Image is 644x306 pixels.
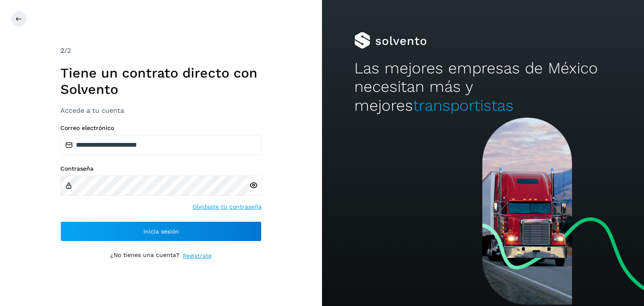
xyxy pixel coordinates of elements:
span: 2 [60,47,64,54]
button: Inicia sesión [60,221,262,241]
label: Correo electrónico [60,124,262,132]
a: Olvidaste tu contraseña [192,202,262,211]
h1: Tiene un contrato directo con Solvento [60,65,262,97]
p: ¿No tienes una cuenta? [110,252,179,260]
span: transportistas [413,96,514,114]
label: Contraseña [60,165,262,172]
span: Inicia sesión [143,228,179,234]
h3: Accede a tu cuenta [60,106,262,114]
div: /2 [60,46,262,56]
a: Regístrate [183,252,212,260]
h2: Las mejores empresas de México necesitan más y mejores [354,59,612,115]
